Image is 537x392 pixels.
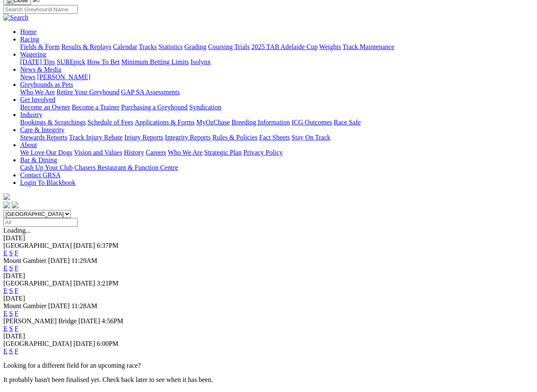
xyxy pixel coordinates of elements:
a: Track Injury Rebate [69,134,123,141]
div: [DATE] [3,295,534,302]
a: Integrity Reports [165,134,211,141]
a: E [3,325,8,332]
a: Contact GRSA [20,171,60,179]
span: [GEOGRAPHIC_DATA] [3,340,72,347]
a: Become a Trainer [72,104,120,111]
a: Who We Are [20,88,55,96]
div: Get Involved [20,104,534,111]
img: twitter.svg [12,202,18,208]
a: Injury Reports [124,134,163,141]
div: [DATE] [3,234,534,242]
a: Weights [319,43,341,50]
a: Login To Blackbook [20,179,76,186]
a: Purchasing a Greyhound [121,104,188,111]
a: Statistics [159,43,183,50]
a: Isolynx [190,58,211,65]
a: Become an Owner [20,104,70,111]
span: 11:29AM [71,257,97,264]
a: [DATE] Tips [20,58,55,65]
a: F [15,265,18,272]
a: Bar & Dining [20,156,57,164]
span: 6:37PM [97,242,119,249]
a: Calendar [113,43,137,50]
a: Tracks [139,43,157,50]
a: Cash Up Your Club [20,164,73,171]
span: [PERSON_NAME] Bridge [3,317,77,325]
div: Care & Integrity [20,134,534,141]
a: F [15,310,18,317]
div: Racing [20,43,534,51]
a: [PERSON_NAME] [37,73,90,80]
span: [DATE] [73,242,95,249]
span: [GEOGRAPHIC_DATA] [3,242,72,249]
span: 6:00PM [97,340,119,347]
a: SUREpick [57,58,85,65]
a: Industry [20,111,42,118]
a: S [9,287,13,294]
a: Wagering [20,51,46,58]
a: Results & Replays [61,43,111,50]
a: Privacy Policy [243,149,283,156]
a: Vision and Values [74,149,122,156]
a: ICG Outcomes [292,119,332,126]
a: E [3,265,8,272]
span: [DATE] [73,340,95,347]
a: Trials [234,43,250,50]
a: We Love Our Dogs [20,149,72,156]
a: Stewards Reports [20,134,67,141]
a: Track Maintenance [343,43,394,50]
a: S [9,249,13,257]
input: Select date [3,218,78,227]
a: Coursing [208,43,233,50]
a: News & Media [20,66,61,73]
a: Racing [20,36,39,43]
a: Race Safe [334,119,360,126]
span: Loading... [3,227,31,234]
a: Care & Integrity [20,126,65,133]
a: Fact Sheets [259,134,290,141]
a: Strategic Plan [204,149,242,156]
div: Wagering [20,58,534,66]
span: Mount Gambier [3,302,47,309]
a: How To Bet [87,58,120,65]
a: Breeding Information [232,119,290,126]
p: Looking for a different field for an upcoming race? [3,362,534,369]
a: 2025 TAB Adelaide Cup [251,43,318,50]
span: 4:56PM [102,317,123,325]
img: logo-grsa-white.png [3,193,10,200]
a: Applications & Forms [135,119,195,126]
a: Greyhounds as Pets [20,81,73,88]
a: Chasers Restaurant & Function Centre [74,164,178,171]
a: S [9,265,13,272]
a: F [15,287,18,294]
a: E [3,287,8,294]
span: [GEOGRAPHIC_DATA] [3,280,72,287]
a: S [9,310,13,317]
a: Bookings & Scratchings [20,119,86,126]
input: Search [3,5,78,14]
a: E [3,249,8,257]
a: History [124,149,144,156]
a: Minimum Betting Limits [121,58,189,65]
a: F [15,249,18,257]
a: News [20,73,35,80]
div: Industry [20,119,534,126]
span: [DATE] [78,317,100,325]
a: Get Involved [20,96,55,103]
div: [DATE] [3,332,534,340]
a: F [15,325,18,332]
a: F [15,348,18,355]
span: [DATE] [48,257,70,264]
span: Mount Gambier [3,257,47,264]
img: facebook.svg [3,202,10,208]
div: [DATE] [3,272,534,280]
span: 11:28AM [71,302,97,309]
a: Grading [185,43,206,50]
a: Who We Are [168,149,203,156]
div: Greyhounds as Pets [20,88,534,96]
div: Bar & Dining [20,164,534,171]
partial: It probably hasn't been finalised yet. Check back later to see when it has been. [3,376,213,383]
a: Retire Your Greyhound [57,88,120,96]
a: MyOzChase [196,119,230,126]
a: Fields & Form [20,43,60,50]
